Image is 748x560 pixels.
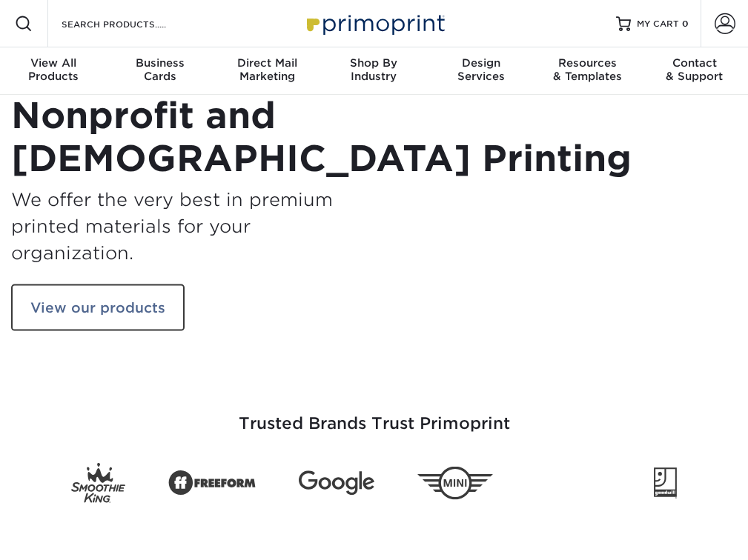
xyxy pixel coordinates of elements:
input: SEARCH PRODUCTS..... [60,15,205,33]
span: Design [428,56,534,70]
img: Primoprint [300,7,449,39]
div: Industry [320,56,427,83]
h3: We offer the very best in premium printed materials for your organization. [11,186,363,266]
a: BusinessCards [107,47,214,95]
a: Resources& Templates [534,47,641,95]
img: Smoothie King [71,463,125,503]
span: Direct Mail [214,56,320,70]
a: View our products [11,284,185,331]
span: Shop By [320,56,427,70]
a: Contact& Support [641,47,748,95]
a: DesignServices [428,47,534,95]
span: Resources [534,56,641,70]
div: Marketing [214,56,320,83]
a: Shop ByIndustry [320,47,427,95]
img: Mini [417,466,493,499]
h1: Nonprofit and [DEMOGRAPHIC_DATA] Printing [11,95,363,180]
img: Amazon [536,483,537,484]
img: Freeform [168,464,256,502]
span: MY CART [637,18,679,30]
span: Contact [641,56,748,70]
div: Cards [107,56,214,83]
span: 0 [682,19,689,29]
h3: Trusted Brands Trust Primoprint [11,379,737,451]
div: Services [428,56,534,83]
span: Business [107,56,214,70]
a: Direct MailMarketing [214,47,320,95]
div: & Support [641,56,748,83]
img: Google [299,470,374,496]
div: & Templates [534,56,641,83]
img: Goodwill [654,467,676,499]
